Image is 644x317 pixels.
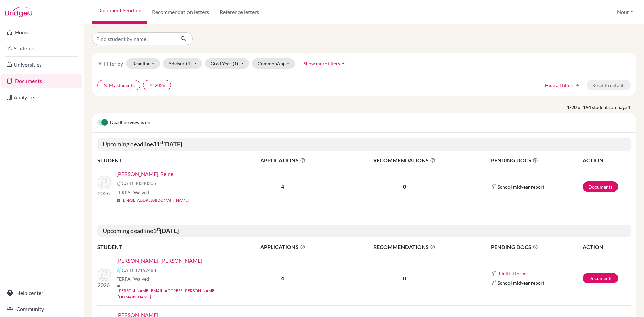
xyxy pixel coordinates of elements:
button: clear2026 [143,80,171,90]
span: mail [116,199,120,203]
sup: st [156,226,160,232]
b: 4 [281,275,284,281]
img: Al Habbal, Reine [98,176,111,189]
button: Nour [614,6,636,18]
button: Hide all filtersarrow_drop_up [539,80,587,90]
button: Grad Year(1) [205,58,249,69]
span: PENDING DOCS [491,243,582,251]
span: (1) [233,61,238,66]
input: Find student by name... [92,32,175,45]
h5: Upcoming deadline [97,138,631,151]
b: 1 [DATE] [153,227,179,234]
a: [EMAIL_ADDRESS][DOMAIN_NAME] [122,197,189,203]
span: FERPA [116,275,149,282]
a: Documents [583,273,618,283]
span: RECOMMENDATIONS [334,156,475,164]
span: Deadline view is on [110,119,150,127]
span: (1) [186,61,192,66]
span: APPLICATIONS [232,156,334,164]
span: CAID 47157483 [122,267,156,274]
img: Ahmed, Rahman [98,268,111,281]
th: ACTION [582,156,631,165]
sup: st [160,140,163,145]
span: Show more filters [304,61,340,66]
a: Documents [1,74,82,88]
a: Home [1,25,82,39]
a: Analytics [1,91,82,104]
i: filter_list [97,61,103,66]
button: Reset to default [587,80,631,90]
th: ACTION [582,243,631,251]
img: Bridge-U [5,7,32,17]
i: arrow_drop_up [340,60,347,67]
th: STUDENT [97,243,231,251]
strong: 1-20 of 194 [567,104,592,111]
span: students on page 1 [592,104,636,111]
span: PENDING DOCS [491,156,582,164]
p: 2026 [98,189,111,197]
span: School midyear report [498,279,544,286]
button: Advisor(1) [163,58,203,69]
h5: Upcoming deadline [97,225,631,237]
p: 2026 [98,281,111,289]
th: STUDENT [97,156,231,165]
img: Common App logo [116,181,122,186]
i: arrow_drop_up [574,82,581,88]
b: 31 [DATE] [153,140,182,148]
span: mail [116,284,120,288]
img: Common App logo [116,267,122,273]
span: CAID 40340305 [122,180,156,187]
span: RECOMMENDATIONS [334,243,475,251]
span: APPLICATIONS [232,243,334,251]
a: Students [1,42,82,55]
i: clear [149,83,153,88]
p: 0 [334,274,475,282]
a: Documents [583,181,618,192]
button: clearMy students [97,80,140,90]
a: Community [1,302,82,316]
b: 4 [281,183,284,190]
a: [PERSON_NAME][EMAIL_ADDRESS][PERSON_NAME][DOMAIN_NAME] [118,288,236,300]
a: [PERSON_NAME], [PERSON_NAME] [116,257,202,265]
p: 0 [334,182,475,191]
span: - Waived [131,276,149,282]
img: Common App logo [491,271,496,276]
button: Deadline [126,58,160,69]
span: Filter by [104,60,123,67]
img: Common App logo [491,280,496,286]
span: Hide all filters [545,82,574,88]
button: CommonApp [252,58,296,69]
a: Universities [1,58,82,71]
button: Show more filtersarrow_drop_up [298,58,353,69]
a: [PERSON_NAME], Reine [116,170,173,178]
span: FERPA [116,189,149,196]
span: School midyear report [498,183,544,190]
a: Help center [1,286,82,300]
i: clear [103,83,108,88]
img: Common App logo [491,184,496,189]
button: 1 initial forms [498,270,528,277]
span: - Waived [131,190,149,195]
